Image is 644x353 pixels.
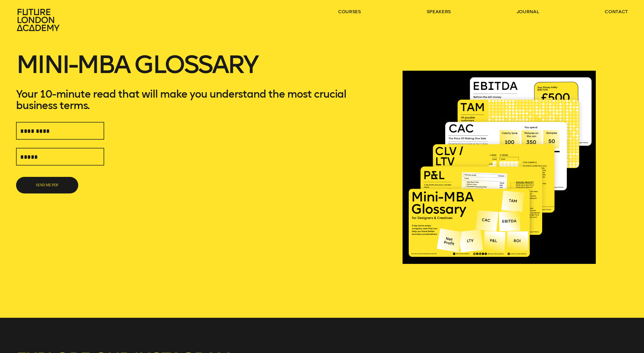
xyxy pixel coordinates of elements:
[427,9,451,15] a: speakers
[16,177,78,193] button: SEND ME PDF
[517,9,539,15] a: journal
[16,53,386,88] h1: Mini-MBA Glossary
[16,88,386,111] p: Your 10-minute read that will make you understand the most crucial business terms.
[338,9,361,15] a: courses
[605,9,628,15] a: contact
